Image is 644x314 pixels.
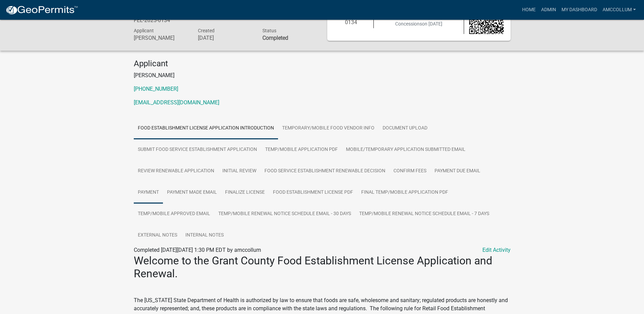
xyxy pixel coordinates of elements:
[559,3,600,16] a: My Dashboard
[269,182,357,204] a: Food Establishment License PDF
[357,182,452,204] a: Final Temp/Mobile Application PDF
[134,225,181,246] a: External Notes
[519,3,538,16] a: Home
[134,86,178,92] a: [PHONE_NUMBER]
[389,160,430,182] a: Confirm Fees
[395,14,452,27] span: by [PERSON_NAME]'s Concessions
[385,14,452,27] span: Submitted on [DATE]
[198,28,215,33] span: Created
[134,247,261,253] span: Completed [DATE][DATE] 1:30 PM EDT by amccollum
[134,59,511,69] h4: Applicant
[342,139,470,161] a: Mobile/Temporary Application Submitted Email
[261,139,342,161] a: Temp/Mobile Application PDF
[134,17,188,23] h6: FEL-2025-0134
[134,28,154,33] span: Applicant
[482,246,511,254] a: Edit Activity
[134,118,278,139] a: Food Establishment License Application Introduction
[134,139,261,161] a: Submit Food Service Establishment Application
[134,99,219,106] a: [EMAIL_ADDRESS][DOMAIN_NAME]
[163,182,221,204] a: Payment made Email
[134,254,511,280] h2: Welcome to the Grant County Food Establishment License Application and Renewal.
[262,35,288,41] strong: Completed
[278,118,379,139] a: Temporary/Mobile Food Vendor Info
[181,225,228,246] a: Internal Notes
[355,203,493,225] a: Temp/Mobile Renewal Notice Schedule Email - 7 Days
[221,182,269,204] a: Finalize License
[134,203,214,225] a: Temp/Mobile Approved Email
[260,160,389,182] a: Food Service Establishment Renewable Decision
[134,35,188,41] h6: [PERSON_NAME]
[379,118,431,139] a: Document Upload
[600,3,639,16] a: amccollum
[134,71,511,80] p: [PERSON_NAME]
[430,160,484,182] a: Payment Due Email
[134,160,218,182] a: Review Renewable Application
[198,35,252,41] h6: [DATE]
[538,3,559,16] a: Admin
[218,160,260,182] a: Initial Review
[134,182,163,204] a: Payment
[214,203,355,225] a: Temp/Mobile Renewal Notice Schedule Email - 30 Days
[262,28,276,33] span: Status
